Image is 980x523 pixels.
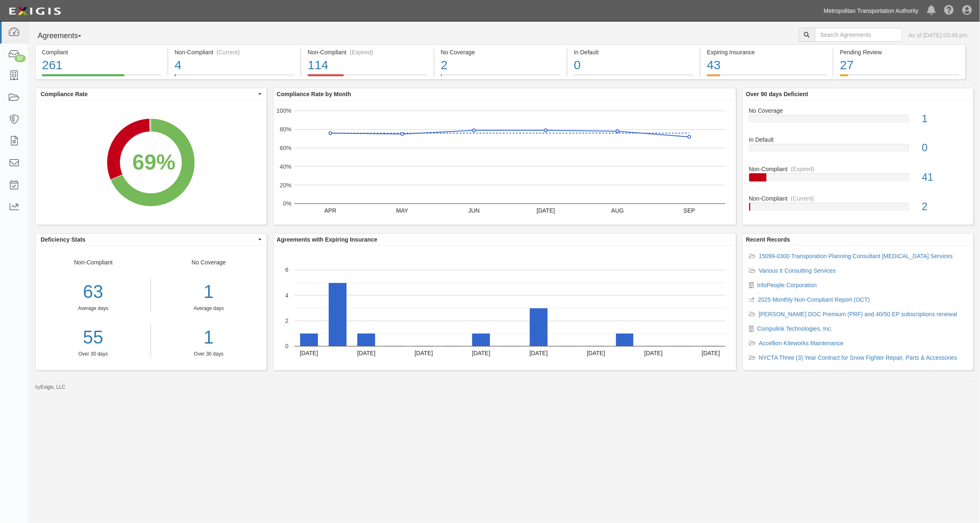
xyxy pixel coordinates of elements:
[759,267,836,274] a: Various It Consulting Services
[324,207,336,214] text: APR
[759,354,958,361] a: NYCTA Three (3) Year Contract for Snow Fighter Repair, Parts & Accessories
[277,236,378,243] b: Agreements with Expiring Insurance
[285,317,289,324] text: 2
[308,56,427,74] div: 114
[42,48,161,56] div: Compliant
[279,145,291,151] text: 60%
[746,91,808,97] b: Over 90 days Deficient
[300,350,318,356] text: [DATE]
[35,384,65,391] small: by
[749,194,968,218] a: Non-Compliant(Current)2
[308,48,427,56] div: Non-Compliant (Expired)
[468,207,479,214] text: JUN
[168,74,301,81] a: Non-Compliant(Current)4
[36,100,266,225] svg: A chart.
[36,279,150,305] div: 63
[644,350,662,356] text: [DATE]
[749,165,968,194] a: Non-Compliant(Expired)41
[285,266,289,273] text: 6
[41,384,65,390] a: Exigis, LLC
[36,258,151,358] div: Non-Compliant
[916,170,973,185] div: 41
[415,350,433,356] text: [DATE]
[743,194,974,203] div: Non-Compliant
[791,165,815,173] div: (Expired)
[279,163,291,170] text: 40%
[36,305,150,312] div: Average days
[396,207,408,214] text: MAY
[42,56,161,74] div: 261
[175,56,294,74] div: 4
[357,350,375,356] text: [DATE]
[132,147,175,177] div: 69%
[36,88,267,100] button: Compliance Rate
[701,74,833,81] a: Expiring Insurance43
[820,2,923,19] a: Metropolitan Transportation Authority
[283,200,291,207] text: 0%
[944,6,954,16] i: Help Center - Complianz
[349,48,373,56] div: (Expired)
[707,56,827,74] div: 43
[157,305,260,312] div: Average days
[274,100,736,225] svg: A chart.
[157,351,260,358] div: Over 30 days
[743,136,974,144] div: In Default
[441,56,560,74] div: 2
[36,234,267,245] button: Deficiency Stats
[707,48,827,56] div: Expiring Insurance
[749,136,968,165] a: In Default0
[916,111,973,126] div: 1
[611,207,623,214] text: AUG
[916,199,973,214] div: 2
[175,48,294,56] div: Non-Compliant (Current)
[743,107,974,115] div: No Coverage
[274,246,736,370] svg: A chart.
[216,48,240,56] div: (Current)
[568,74,700,81] a: In Default0
[285,292,289,298] text: 4
[574,56,694,74] div: 0
[35,74,167,81] a: Compliant261
[301,74,434,81] a: Non-Compliant(Expired)114
[759,340,844,346] a: Accellion Kiteworks Maintenance
[41,90,256,98] span: Compliance Rate
[749,107,968,136] a: No Coverage1
[285,343,289,349] text: 0
[35,28,97,44] button: Agreements
[701,350,720,356] text: [DATE]
[683,207,695,214] text: SEP
[834,74,966,81] a: Pending Review27
[759,253,953,259] a: 15099-0300 Transporation Planning Consultant [MEDICAL_DATA] Services
[6,4,63,19] img: logo-5460c22ac91f19d4615b14bd174203de0afe785f0fc80cf4dbbc73dc1793850b.png
[157,324,260,351] a: 1
[277,107,291,114] text: 100%
[746,236,791,243] b: Recent Records
[759,311,957,317] a: [PERSON_NAME] DOC Premium (PRF) and 40/50 EP subscriptions renewal
[441,48,560,56] div: No Coverage
[757,325,833,332] a: Compulink Technologies, Inc.
[279,126,291,133] text: 80%
[279,182,291,188] text: 20%
[36,351,150,358] div: Over 30 days
[41,235,256,244] span: Deficiency Stats
[791,194,814,203] div: (Current)
[434,74,567,81] a: No Coverage2
[472,350,490,356] text: [DATE]
[36,324,150,351] a: 55
[757,282,817,288] a: InfoPeople Corporation
[815,28,902,42] input: Search Agreements
[536,207,555,214] text: [DATE]
[277,91,352,97] b: Compliance Rate by Month
[840,48,959,56] div: Pending Review
[587,350,605,356] text: [DATE]
[758,296,870,303] a: 2025 Monthly Non-Compliant Report (OCT)
[157,279,260,305] div: 1
[840,56,959,74] div: 27
[574,48,694,56] div: In Default
[909,31,968,39] div: As of [DATE] 03:49 pm
[916,140,973,155] div: 0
